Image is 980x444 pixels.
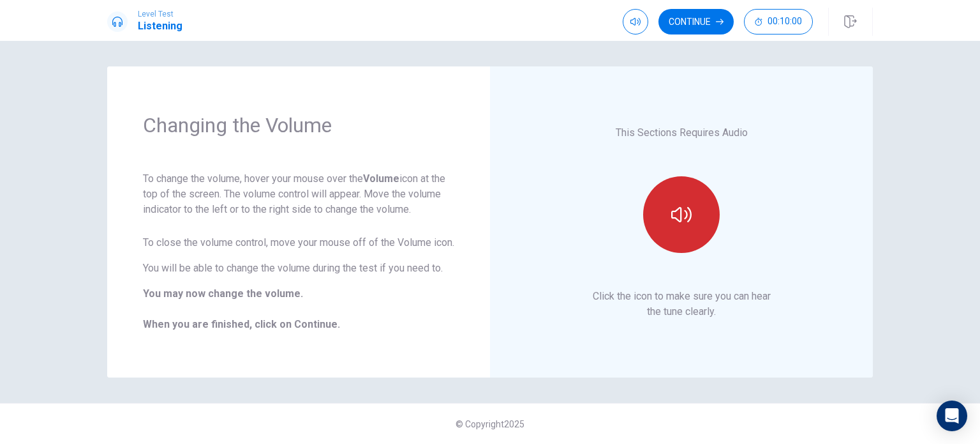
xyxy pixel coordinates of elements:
p: You will be able to change the volume during the test if you need to. [143,261,454,276]
span: Level Test [138,10,182,19]
button: Continue [658,9,734,34]
p: Click the icon to make sure you can hear the tune clearly. [593,289,771,319]
h1: Changing the Volume [143,112,454,138]
p: To change the volume, hover your mouse over the icon at the top of the screen. The volume control... [143,171,454,217]
p: This Sections Requires Audio [616,125,748,141]
h1: Listening [138,19,182,34]
strong: Volume [363,172,399,185]
button: 00:10:00 [744,9,813,34]
span: 00:10:00 [768,17,802,27]
div: Open Intercom Messenger [937,401,967,431]
span: © Copyright 2025 [456,419,524,429]
p: To close the volume control, move your mouse off of the Volume icon. [143,235,454,250]
b: You may now change the volume. When you are finished, click on Continue. [143,287,340,330]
